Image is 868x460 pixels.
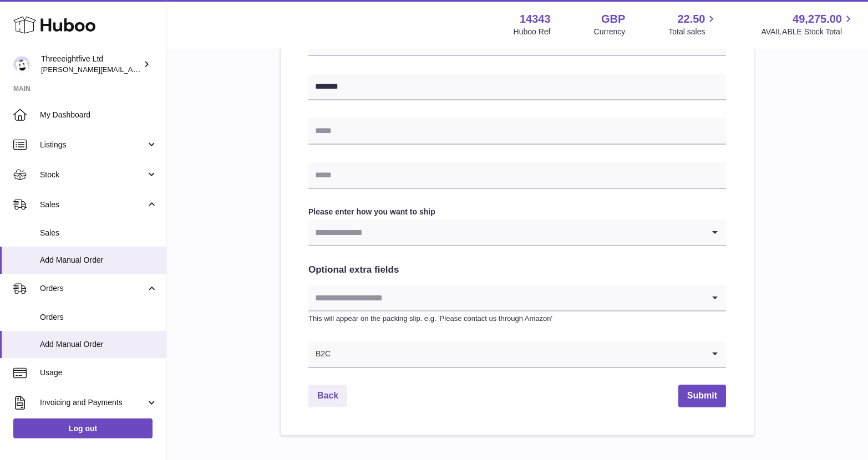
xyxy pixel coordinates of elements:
span: My Dashboard [40,110,158,120]
a: Back [308,385,347,407]
div: Threeeightfive Ltd [41,54,141,75]
span: Add Manual Order [40,255,158,265]
span: Sales [40,228,158,238]
span: Add Manual Order [40,339,158,350]
strong: GBP [601,12,625,27]
div: Search for option [308,219,726,246]
p: This will appear on the packing slip. e.g. 'Please contact us through Amazon' [308,314,726,324]
img: james@threeeightfive.co [13,56,30,73]
span: Orders [40,312,158,323]
input: Search for option [331,341,704,367]
input: Search for option [308,219,704,245]
div: Huboo Ref [514,27,551,37]
div: Search for option [308,285,726,311]
label: Please enter how you want to ship [308,207,726,217]
strong: 14343 [520,12,551,27]
span: Orders [40,283,146,294]
span: 22.50 [677,12,705,27]
span: B2C [308,341,331,367]
div: Search for option [308,341,726,368]
div: Currency [594,27,626,37]
span: Listings [40,140,146,150]
span: Sales [40,200,146,210]
span: [PERSON_NAME][EMAIL_ADDRESS][DOMAIN_NAME] [41,65,222,74]
h2: Optional extra fields [308,264,726,277]
span: Usage [40,367,158,378]
span: Stock [40,170,146,180]
a: 22.50 Total sales [668,12,718,37]
input: Search for option [308,285,704,310]
a: Log out [13,418,153,438]
button: Submit [678,385,726,407]
span: Invoicing and Payments [40,397,146,408]
span: Total sales [668,27,718,37]
span: AVAILABLE Stock Total [761,27,855,37]
span: 49,275.00 [793,12,842,27]
a: 49,275.00 AVAILABLE Stock Total [761,12,855,37]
